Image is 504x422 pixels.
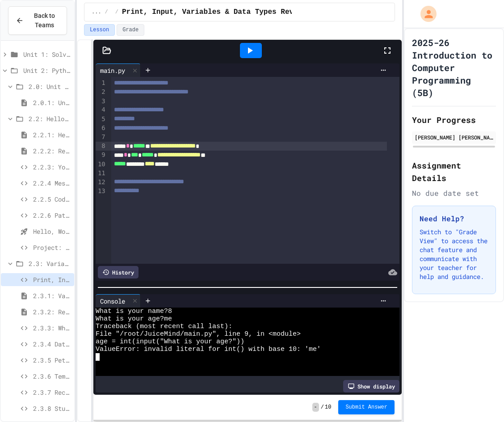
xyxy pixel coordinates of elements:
span: 2.2.1: Hello, World! [33,130,71,139]
div: 9 [96,151,107,160]
span: 2.3.4 Data Mix-Up Fix [33,339,71,349]
span: What is your age?me [96,315,172,323]
div: Console [96,294,141,308]
button: Grade [117,24,144,36]
div: 7 [96,133,107,142]
div: 4 [96,105,107,114]
div: 13 [96,187,107,196]
span: Hello, World! - Quiz [33,227,71,236]
div: 2 [96,88,107,97]
span: 2.3.7 Recipe Calculator [33,388,71,397]
div: 5 [96,115,107,124]
div: Show display [343,380,399,392]
h2: Your Progress [412,114,496,126]
span: 10 [325,404,331,411]
div: 8 [96,142,107,151]
span: Traceback (most recent call last): [96,323,232,330]
div: 1 [96,79,107,88]
span: age = int(input("What is your age?")) [96,338,244,346]
button: Lesson [84,24,115,36]
span: 2.2: Hello, World! [29,114,71,123]
div: No due date set [412,188,496,198]
div: 12 [96,178,107,187]
span: - [312,403,319,412]
span: 2.2.3: Your Name and Favorite Movie [33,162,71,172]
span: / [321,404,324,411]
span: 2.3.8 Student ID Scanner [33,404,71,413]
span: 2.3.2: Review - Variables and Data Types [33,307,71,316]
span: Unit 2: Python Fundamentals [23,66,71,75]
span: Print, Input, Variables & Data Types Review [33,275,71,284]
button: Submit Answer [338,400,395,414]
div: main.py [96,66,130,75]
div: Console [96,296,130,306]
span: Unit 1: Solving Problems in Computer Science [23,50,71,59]
span: ... [92,8,101,16]
span: What is your name?8 [96,308,172,315]
div: My Account [411,4,439,24]
span: 2.2.5 Code Commentary Creator [33,194,71,204]
p: Switch to "Grade View" to access the chat feature and communicate with your teacher for help and ... [420,228,488,281]
h2: Assignment Details [412,159,496,184]
span: Project: Mad Libs (Part 1) [33,243,71,252]
span: Submit Answer [345,404,387,411]
div: 11 [96,169,107,178]
span: 2.2.6 Pattern Display Challenge [33,211,71,220]
button: Back to Teams [8,6,67,35]
span: / [105,8,108,16]
span: Print, Input, Variables & Data Types Review [122,7,307,17]
span: ValueError: invalid literal for int() with base 10: 'me' [96,346,321,353]
span: 2.3.5 Pet Name Keeper [33,355,71,365]
div: main.py [96,63,141,77]
div: 10 [96,160,107,169]
span: 2.2.4 Message Fix [33,178,71,188]
span: 2.3.1: Variables and Data Types [33,291,71,300]
span: / [115,8,118,16]
h3: Need Help? [420,213,488,224]
span: 2.0: Unit Overview [29,82,71,91]
span: 2.3.3: What's the Type? [33,323,71,333]
span: File "/root/JuiceMind/main.py", line 9, in <module> [96,330,301,338]
div: 3 [96,97,107,106]
h1: 2025-26 Introduction to Computer Programming (5B) [412,36,496,99]
span: 2.3: Variables and Data Types [29,259,71,268]
div: History [98,266,139,279]
div: [PERSON_NAME] [PERSON_NAME] [415,133,493,141]
span: 2.0.1: Unit Overview [33,98,71,107]
span: Back to Teams [29,11,59,30]
span: 2.3.6 Temperature Converter [33,371,71,381]
div: 6 [96,124,107,133]
span: 2.2.2: Review - Hello, World! [33,146,71,156]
